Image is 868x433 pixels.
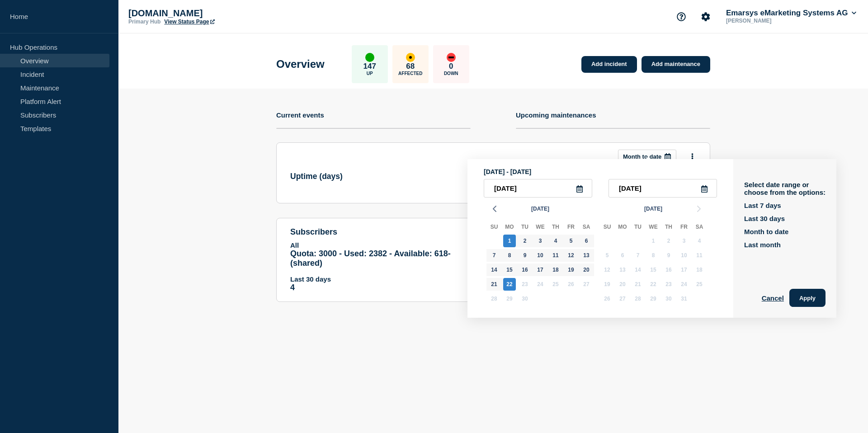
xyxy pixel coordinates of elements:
span: [DATE] [531,202,549,216]
h1: Overview [276,58,325,71]
p: 147 [363,62,376,71]
div: Sunday, Sep 28, 2025 [488,292,500,305]
div: Saturday, Oct 4, 2025 [693,235,706,247]
div: Monday, Oct 6, 2025 [616,249,629,262]
div: Friday, Sep 19, 2025 [565,264,577,276]
div: Thursday, Oct 2, 2025 [662,235,675,247]
div: Tuesday, Oct 7, 2025 [632,249,644,262]
div: Thursday, Oct 23, 2025 [662,278,675,291]
input: YYYY-MM-DD [484,179,592,198]
div: Saturday, Oct 11, 2025 [693,249,706,262]
div: Tuesday, Oct 21, 2025 [632,278,644,291]
button: Last month [744,241,781,249]
input: YYYY-MM-DD [609,179,717,198]
div: Friday, Sep 12, 2025 [565,249,577,262]
p: 4 [290,283,479,292]
div: Sunday, Oct 5, 2025 [601,249,613,262]
div: Monday, Oct 27, 2025 [616,292,629,305]
h4: Current events [276,111,324,119]
p: All [290,241,479,249]
div: Saturday, Sep 27, 2025 [580,278,593,291]
div: Wednesday, Sep 10, 2025 [534,249,547,262]
div: Thursday, Oct 30, 2025 [662,292,675,305]
div: Friday, Oct 17, 2025 [678,264,690,276]
div: Fr [676,222,692,234]
p: [DATE] - [DATE] [484,168,717,175]
span: [DATE] [644,202,662,216]
div: up [365,53,374,62]
div: affected [406,53,415,62]
div: Mo [502,222,517,234]
div: Friday, Sep 5, 2025 [565,235,577,247]
div: Thursday, Oct 16, 2025 [662,264,675,276]
div: Friday, Oct 31, 2025 [678,292,690,305]
div: Thursday, Sep 18, 2025 [549,264,562,276]
button: Account settings [696,7,715,26]
p: Month to date [623,153,661,160]
div: Saturday, Oct 25, 2025 [693,278,706,291]
div: Tuesday, Sep 16, 2025 [519,264,531,276]
div: Friday, Oct 3, 2025 [678,235,690,247]
div: Tuesday, Sep 23, 2025 [519,278,531,291]
div: Thursday, Sep 25, 2025 [549,278,562,291]
div: Tuesday, Sep 30, 2025 [519,292,531,305]
p: 0 [449,62,453,71]
div: Su [486,222,502,234]
p: Select date range or choose from the options: [744,181,826,196]
button: Month to date [618,150,676,164]
div: Monday, Oct 20, 2025 [616,278,629,291]
h3: Uptime ( days ) [290,172,343,181]
p: [PERSON_NAME] [724,18,818,24]
div: Monday, Oct 13, 2025 [616,264,629,276]
a: View Status Page [164,19,214,25]
div: Sunday, Sep 21, 2025 [488,278,500,291]
div: Su [599,222,615,234]
p: Affected [398,71,422,76]
div: Th [548,222,563,234]
div: Mo [615,222,630,234]
h4: Upcoming maintenances [516,111,596,119]
button: Month to date [744,228,788,235]
div: Tuesday, Sep 9, 2025 [519,249,531,262]
a: Add incident [581,56,637,73]
div: We [533,222,548,234]
div: Monday, Sep 8, 2025 [503,249,516,262]
div: Thursday, Sep 4, 2025 [549,235,562,247]
button: Cancel [762,289,784,307]
p: Up [367,71,373,76]
button: Apply [789,289,826,307]
div: Friday, Oct 24, 2025 [678,278,690,291]
div: Sunday, Sep 7, 2025 [488,249,500,262]
div: Wednesday, Sep 24, 2025 [534,278,547,291]
p: Last 30 days [290,275,479,283]
div: Saturday, Sep 20, 2025 [580,264,593,276]
div: Saturday, Oct 18, 2025 [693,264,706,276]
button: Last 30 days [744,215,785,222]
button: Last 7 days [744,202,781,209]
button: Support [672,7,691,26]
div: Sunday, Oct 12, 2025 [601,264,613,276]
div: Friday, Oct 10, 2025 [678,249,690,262]
div: Saturday, Sep 13, 2025 [580,249,593,262]
div: Wednesday, Oct 29, 2025 [647,292,660,305]
div: Friday, Sep 26, 2025 [565,278,577,291]
div: Sunday, Oct 19, 2025 [601,278,613,291]
span: Quota: 3000 - Used: 2382 - Available: 618 - (shared) [290,249,451,268]
div: Wednesday, Sep 17, 2025 [534,264,547,276]
button: Emarsys eMarketing Systems AG [724,9,858,18]
div: Th [661,222,676,234]
div: Thursday, Oct 9, 2025 [662,249,675,262]
div: Wednesday, Oct 1, 2025 [647,235,660,247]
div: We [646,222,661,234]
div: Fr [563,222,579,234]
button: [DATE] [641,202,666,216]
div: Tuesday, Oct 28, 2025 [632,292,644,305]
div: Sunday, Sep 14, 2025 [488,264,500,276]
p: Primary Hub [128,19,160,25]
div: Monday, Sep 1, 2025 [503,235,516,247]
div: Monday, Sep 15, 2025 [503,264,516,276]
div: Thursday, Sep 11, 2025 [549,249,562,262]
div: Sunday, Oct 26, 2025 [601,292,613,305]
div: Tu [630,222,646,234]
div: Wednesday, Oct 8, 2025 [647,249,660,262]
